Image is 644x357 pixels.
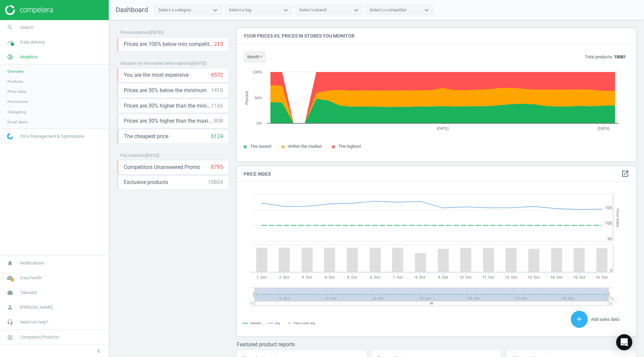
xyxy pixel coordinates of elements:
tspan: 6. Oct [370,275,380,280]
span: Pay attention [120,153,145,158]
button: month [244,51,266,63]
span: Email alerts [7,119,28,125]
tspan: 2. Oct [279,275,289,280]
span: Overview [7,69,23,74]
span: ( [DATE] ) [192,61,207,66]
span: Prices are 30% higher than the minimum [124,102,211,110]
text: 0 [610,268,612,273]
h4: Price Index [237,166,636,182]
i: headset_mic [4,316,16,329]
span: Within the market [288,144,322,149]
tspan: 8. Oct [415,275,425,280]
tspan: 16. … [609,296,618,301]
span: Takealot [20,290,37,296]
span: You are the most expensive [124,71,189,79]
img: wGWNvw8QSZomAAAAABJRU5ErkJggg== [7,133,13,139]
i: notifications [4,257,16,270]
div: 213 [214,41,223,48]
span: Dashboard [116,6,148,14]
tspan: 14. Oct [550,275,562,280]
tspan: Pairs count: avg [293,321,315,325]
span: Data health [20,275,42,281]
span: Products [7,79,23,84]
tspan: Price Index [615,209,620,227]
span: The lowest [250,144,271,149]
tspan: [DATE] [437,126,449,130]
h4: Your prices vs. prices in stores you monitor [237,28,636,44]
p: Total products: [585,54,626,60]
span: Data delivery [20,39,45,45]
span: Price index [7,89,26,94]
tspan: 4. Oct [325,275,335,280]
b: 18081 [614,54,626,59]
span: Situation on the market before repricing [120,61,192,66]
div: Select a category [158,7,191,13]
tspan: 1. Oct [257,275,267,280]
span: Prices are 30% below the minimum [124,87,207,94]
span: Price protection [120,30,149,35]
span: The cheapest price [124,133,168,140]
button: add [571,311,588,328]
tspan: 5. Oct [347,275,357,280]
i: work [4,286,16,299]
i: cloud_done [4,272,16,284]
tspan: 9. Oct [438,275,448,280]
span: Competera Products [20,334,59,340]
i: pie_chart_outlined [4,51,16,63]
div: 1166 [211,102,223,110]
tspan: 3. Oct [302,275,312,280]
text: 50% [255,96,262,100]
i: search [4,21,16,34]
div: 6795 [211,164,223,171]
text: 0% [257,121,262,125]
tspan: 7. Oct [393,275,403,280]
span: ( [DATE] ) [145,153,159,158]
span: Promotions [7,99,28,104]
span: Price Management & Optimization [20,133,85,139]
div: Select a competitor [370,7,407,13]
span: Add sales data [591,317,619,322]
text: 100% [253,70,262,74]
div: Select a brand [299,7,326,13]
tspan: [DATE] [598,126,609,130]
span: Notifications [20,260,44,266]
tspan: avg [275,321,280,325]
text: 95 [607,237,612,241]
tspan: 12. Oct [505,275,517,280]
i: timeline [4,36,16,49]
h3: Featured product reports [237,341,636,348]
i: add [575,315,583,323]
span: Search [20,24,34,31]
div: 808 [214,117,223,125]
tspan: 16. Oct [596,275,608,280]
span: Changelog [7,109,26,115]
tspan: 13. Oct [528,275,540,280]
div: 6124 [211,133,223,140]
span: Need our help? [20,319,48,325]
i: open_in_new [621,170,629,178]
span: Prices are 100% below min competitor [124,41,214,48]
div: Select a tag [229,7,251,13]
div: Open Intercom Messenger [616,334,632,350]
span: Exclusive products [124,179,168,186]
i: person [4,301,16,314]
span: Prices are 30% higher than the maximal [124,117,214,125]
span: Analytics [20,54,38,60]
tspan: Takealot [250,321,261,325]
span: Competitors Unanswered Promo [124,164,200,171]
tspan: 15. Oct [573,275,585,280]
button: chevron_left [90,347,107,355]
span: The highest [338,144,361,149]
span: ( [DATE] ) [149,30,163,35]
div: 6572 [211,71,223,79]
tspan: 11. Oct [482,275,494,280]
img: ajHJNr6hYgQAAAAASUVORK5CYII= [5,5,53,15]
tspan: Percent [245,91,249,105]
text: 100 [605,221,612,226]
a: open_in_new [621,170,629,178]
text: 105 [605,205,612,210]
div: 10804 [208,179,223,186]
div: 1410 [211,87,223,94]
span: [PERSON_NAME] [20,304,52,310]
tspan: 10. Oct [460,275,472,280]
